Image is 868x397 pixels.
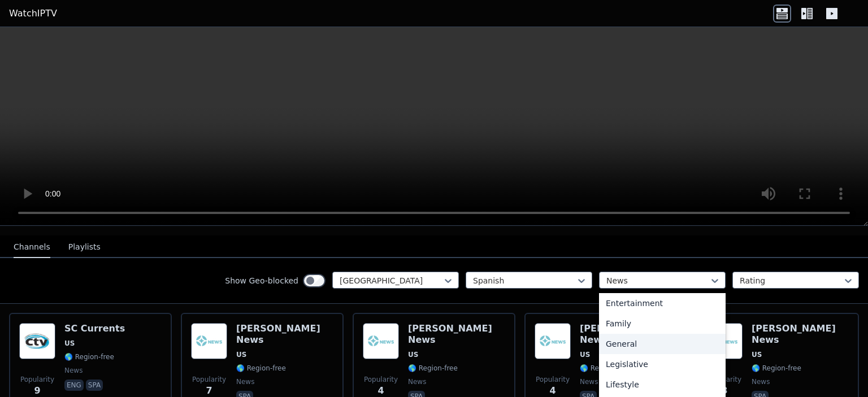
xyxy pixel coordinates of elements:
[191,323,227,359] img: Estrella News
[236,364,286,373] span: 🌎 Region-free
[580,323,677,346] h6: [PERSON_NAME] News
[599,293,726,313] div: Entertainment
[752,364,801,373] span: 🌎 Region-free
[14,237,50,258] button: Channels
[408,377,426,386] span: news
[752,377,770,386] span: news
[752,323,849,346] h6: [PERSON_NAME] News
[236,350,246,359] span: US
[64,366,83,375] span: news
[364,375,398,384] span: Popularity
[64,339,75,348] span: US
[580,364,630,373] span: 🌎 Region-free
[408,364,458,373] span: 🌎 Region-free
[236,377,254,386] span: news
[19,323,55,359] img: SC Currents
[580,350,590,359] span: US
[64,352,114,361] span: 🌎 Region-free
[408,350,418,359] span: US
[599,313,726,334] div: Family
[535,323,571,359] img: Estrella News
[363,323,399,359] img: Estrella News
[225,275,298,286] label: Show Geo-blocked
[64,379,84,391] p: eng
[536,375,570,384] span: Popularity
[752,350,762,359] span: US
[192,375,226,384] span: Popularity
[64,323,125,334] h6: SC Currents
[86,379,103,391] p: spa
[20,375,54,384] span: Popularity
[580,377,598,386] span: news
[236,323,333,346] h6: [PERSON_NAME] News
[68,237,101,258] button: Playlists
[9,7,57,20] a: WatchIPTV
[599,354,726,374] div: Legislative
[599,334,726,354] div: General
[408,323,505,346] h6: [PERSON_NAME] News
[599,374,726,395] div: Lifestyle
